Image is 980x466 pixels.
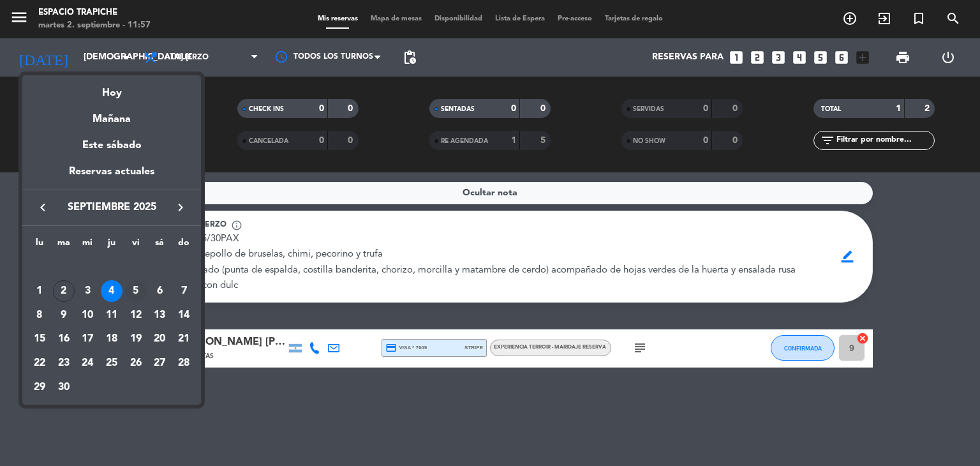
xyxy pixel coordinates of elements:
td: 10 de septiembre de 2025 [75,303,100,327]
th: jueves [100,236,124,255]
div: 23 [53,352,75,374]
i: keyboard_arrow_left [35,200,50,215]
td: 18 de septiembre de 2025 [100,327,124,351]
div: 25 [101,352,122,374]
div: 22 [29,352,50,374]
div: 19 [125,328,147,350]
div: 20 [149,328,170,350]
td: 21 de septiembre de 2025 [172,327,196,351]
td: 28 de septiembre de 2025 [172,351,196,375]
td: 11 de septiembre de 2025 [100,303,124,327]
div: 9 [53,304,75,326]
td: 1 de septiembre de 2025 [27,279,52,303]
th: viernes [124,236,148,255]
div: Mañana [22,101,201,128]
div: 28 [173,352,195,374]
i: keyboard_arrow_right [173,200,188,215]
div: 18 [101,328,122,350]
div: 7 [173,280,195,302]
td: 26 de septiembre de 2025 [124,351,148,375]
td: 24 de septiembre de 2025 [75,351,100,375]
div: 8 [29,304,50,326]
div: 26 [125,352,147,374]
div: 29 [29,377,50,398]
td: 22 de septiembre de 2025 [27,351,52,375]
div: Hoy [22,75,201,101]
th: domingo [172,236,196,255]
div: 3 [77,280,98,302]
td: 7 de septiembre de 2025 [172,279,196,303]
td: 8 de septiembre de 2025 [27,303,52,327]
th: lunes [27,236,52,255]
td: 30 de septiembre de 2025 [52,375,76,400]
td: 2 de septiembre de 2025 [52,279,76,303]
th: martes [52,236,76,255]
td: 25 de septiembre de 2025 [100,351,124,375]
div: 4 [101,280,122,302]
td: 27 de septiembre de 2025 [148,351,172,375]
button: keyboard_arrow_right [169,199,192,216]
td: 20 de septiembre de 2025 [148,327,172,351]
div: 17 [77,328,98,350]
div: 13 [149,304,170,326]
div: 14 [173,304,195,326]
div: 16 [53,328,75,350]
button: keyboard_arrow_left [31,199,54,216]
td: 29 de septiembre de 2025 [27,375,52,400]
th: sábado [148,236,172,255]
td: 17 de septiembre de 2025 [75,327,100,351]
td: 19 de septiembre de 2025 [124,327,148,351]
div: 12 [125,304,147,326]
div: 10 [77,304,98,326]
td: 13 de septiembre de 2025 [148,303,172,327]
div: 21 [173,328,195,350]
td: 14 de septiembre de 2025 [172,303,196,327]
td: 15 de septiembre de 2025 [27,327,52,351]
div: 1 [29,280,50,302]
th: miércoles [75,236,100,255]
td: 16 de septiembre de 2025 [52,327,76,351]
td: 6 de septiembre de 2025 [148,279,172,303]
div: Reservas actuales [22,163,201,190]
div: 15 [29,328,50,350]
td: 23 de septiembre de 2025 [52,351,76,375]
div: 30 [53,377,75,398]
div: 27 [149,352,170,374]
td: 5 de septiembre de 2025 [124,279,148,303]
div: 6 [149,280,170,302]
div: 5 [125,280,147,302]
div: Este sábado [22,128,201,163]
div: 24 [77,352,98,374]
div: 2 [53,280,75,302]
td: 4 de septiembre de 2025 [100,279,124,303]
td: 12 de septiembre de 2025 [124,303,148,327]
div: 11 [101,304,122,326]
td: SEP. [27,255,196,279]
td: 9 de septiembre de 2025 [52,303,76,327]
td: 3 de septiembre de 2025 [75,279,100,303]
span: septiembre 2025 [54,199,169,216]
